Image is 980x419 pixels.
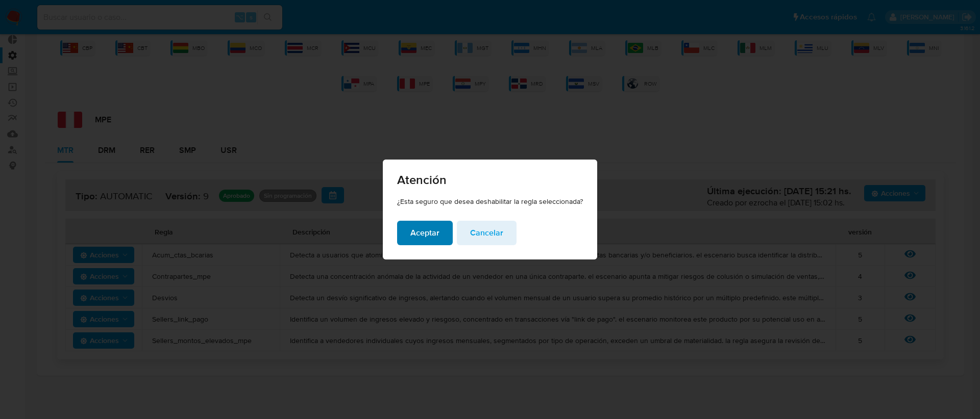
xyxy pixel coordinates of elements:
span: Aceptar [410,222,439,244]
div: ¿Esta seguro que desea deshabilitar la regla seleccionada? [383,197,597,221]
span: Cancelar [470,222,503,244]
button: Cancelar [457,221,517,245]
span: Atención [397,174,583,186]
button: Aceptar [397,221,453,245]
